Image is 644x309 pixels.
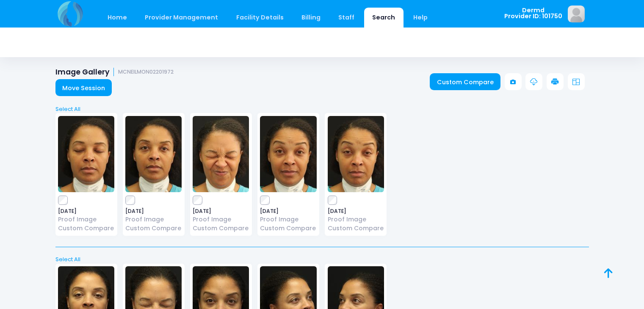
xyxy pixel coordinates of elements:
img: image [568,6,585,22]
a: Provider Management [137,8,227,28]
a: Custom Compare [193,224,249,233]
a: Help [405,8,436,28]
img: image [328,116,384,192]
a: Search [364,8,404,28]
a: Proof Image [125,215,182,224]
h1: Image Gallery [55,68,174,77]
a: Select All [53,255,591,264]
a: Proof Image [260,215,316,224]
a: Custom Compare [328,224,384,233]
img: image [260,116,316,192]
small: MCNEILMON02201972 [118,69,174,75]
a: Home [100,8,135,28]
img: image [58,116,114,192]
a: Facility Details [228,8,292,28]
a: Proof Image [58,215,114,224]
a: Staff [330,8,363,28]
a: Proof Image [193,215,249,224]
a: Custom Compare [58,224,114,233]
a: Move Session [55,79,112,96]
span: [DATE] [58,209,114,214]
a: Proof Image [328,215,384,224]
a: Custom Compare [260,224,316,233]
span: Dermd Provider ID: 101750 [504,7,562,19]
span: [DATE] [193,209,249,214]
img: image [193,116,249,192]
a: Select All [53,105,591,113]
span: [DATE] [328,209,384,214]
a: Custom Compare [125,224,182,233]
a: Custom Compare [430,73,500,90]
img: image [125,116,182,192]
a: Billing [293,8,329,28]
span: [DATE] [125,209,182,214]
span: [DATE] [260,209,316,214]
